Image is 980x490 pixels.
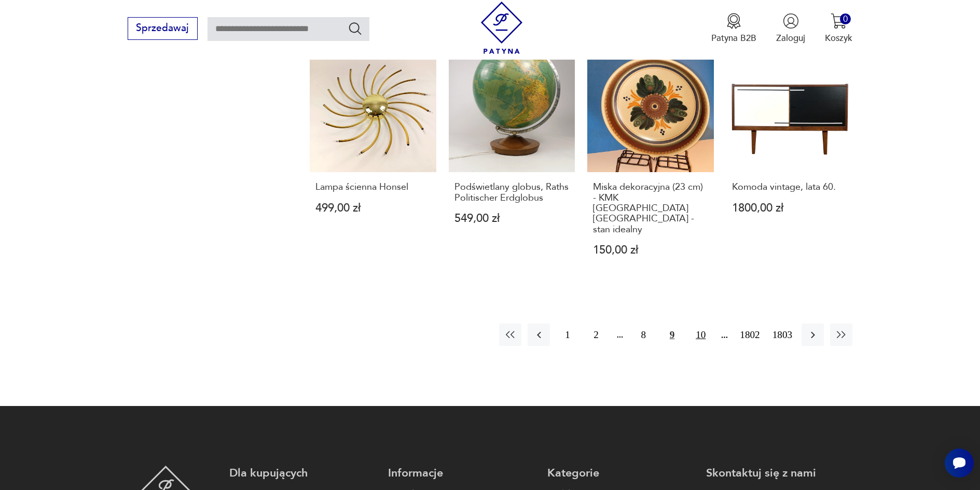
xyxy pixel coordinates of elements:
button: 9 [661,324,683,346]
a: Komoda vintage, lata 60.Komoda vintage, lata 60.1800,00 zł [726,46,853,280]
iframe: Smartsupp widget button [945,449,974,478]
h3: Miska dekoracyjna (23 cm) - KMK [GEOGRAPHIC_DATA] [GEOGRAPHIC_DATA] - stan idealny [593,182,708,235]
button: Patyna B2B [711,13,756,44]
h3: Komoda vintage, lata 60. [732,182,847,192]
p: 499,00 zł [315,203,431,214]
img: Ikonka użytkownika [783,13,799,29]
button: Szukaj [348,21,363,36]
button: 0Koszyk [825,13,852,44]
h3: Podświetlany globus, Raths Politischer Erdglobus [454,182,570,203]
button: 1 [556,324,578,346]
p: Koszyk [825,32,852,44]
img: Patyna - sklep z meblami i dekoracjami vintage [476,2,528,54]
button: Sprzedawaj [128,17,198,40]
button: 10 [689,324,712,346]
button: 1802 [737,324,763,346]
p: Zaloguj [776,32,805,44]
a: Sprzedawaj [128,25,198,33]
button: 1803 [769,324,795,346]
p: 1800,00 zł [732,203,847,214]
p: Patyna B2B [711,32,756,44]
h3: Lampa ścienna Honsel [315,182,431,192]
p: Dla kupujących [229,466,376,481]
button: Zaloguj [776,13,805,44]
p: Informacje [388,466,534,481]
a: Podświetlany globus, Raths Politischer ErdglobusPodświetlany globus, Raths Politischer Erdglobus5... [449,46,575,280]
a: Ikona medaluPatyna B2B [711,13,756,44]
p: 549,00 zł [454,213,570,224]
button: 8 [632,324,655,346]
p: Kategorie [547,466,694,481]
a: Miska dekoracyjna (23 cm) - KMK Manuell Germany - stan idealnyMiska dekoracyjna (23 cm) - KMK [GE... [587,46,714,280]
p: Skontaktuj się z nami [706,466,852,481]
img: Ikona medalu [726,13,742,29]
img: Ikona koszyka [831,13,847,29]
a: Lampa ścienna HonselLampa ścienna Honsel499,00 zł [310,46,436,280]
button: 2 [585,324,608,346]
div: 0 [840,13,851,24]
p: 150,00 zł [593,245,708,256]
